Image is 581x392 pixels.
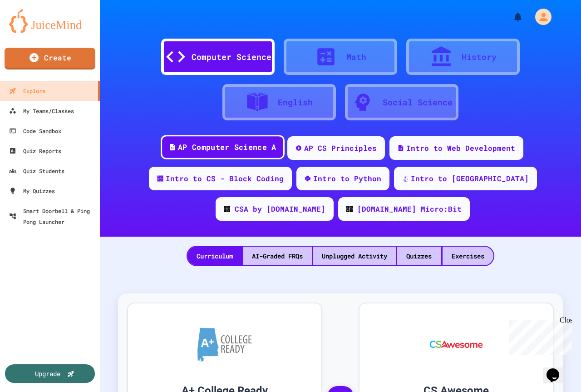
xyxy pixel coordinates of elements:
div: Math [346,51,366,63]
div: Intro to Python [313,173,381,184]
div: My Notifications [496,9,526,25]
img: logo-orange.svg [9,9,91,33]
div: Quiz Reports [9,145,61,156]
div: Computer Science [192,51,271,63]
div: Quizzes [397,247,441,265]
img: A+ College Ready [197,327,252,362]
div: Curriculum [187,247,242,265]
iframe: chat widget [543,356,572,383]
div: History [462,51,497,63]
div: AI-Graded FRQs [243,247,312,265]
a: Create [5,48,95,69]
div: Social Science [383,96,453,109]
div: My Teams/Classes [9,105,74,116]
div: CSA by [DOMAIN_NAME] [235,203,325,214]
div: Unplugged Activity [313,247,396,265]
div: Quiz Students [9,165,64,176]
img: CODE_logo_RGB.png [346,206,353,212]
div: English [278,96,313,109]
div: [DOMAIN_NAME] Micro:Bit [357,203,462,214]
div: Exercises [443,247,493,265]
div: My Quizzes [9,185,55,196]
div: Smart Doorbell & Ping Pong Launcher [9,205,96,227]
img: CODE_logo_RGB.png [224,206,230,212]
div: Intro to [GEOGRAPHIC_DATA] [411,173,529,184]
div: Code Sandbox [9,125,61,136]
img: CS Awesome [421,317,492,372]
div: Explore [9,85,45,96]
div: AP Computer Science A [178,142,276,153]
div: Intro to CS - Block Coding [166,173,284,184]
div: Intro to Web Development [406,143,515,154]
div: My Account [526,6,554,27]
iframe: chat widget [506,316,572,355]
div: Upgrade [35,369,60,378]
div: AP CS Principles [304,143,377,154]
div: Chat with us now!Close [4,4,63,58]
